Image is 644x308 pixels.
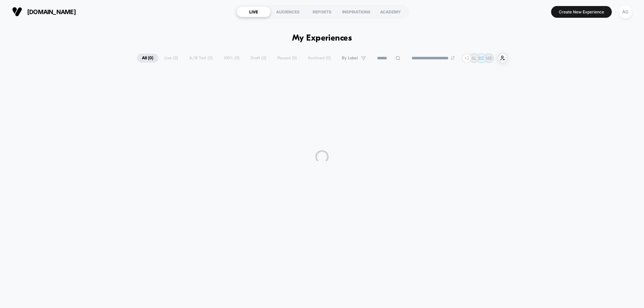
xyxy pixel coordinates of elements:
p: DZ [479,56,484,61]
div: AUDIENCES [271,6,305,17]
button: Create New Experience [551,6,612,18]
span: [DOMAIN_NAME] [27,8,76,15]
span: All ( 0 ) [137,54,158,63]
div: INSPIRATIONS [339,6,373,17]
div: REPORTS [305,6,339,17]
button: AG [617,5,634,19]
button: [DOMAIN_NAME] [10,6,78,17]
div: + 2 [462,53,472,63]
div: AG [619,5,632,18]
h1: My Experiences [292,34,352,43]
span: By Label [342,56,358,61]
div: ACADEMY [373,6,408,17]
p: SL [472,56,477,61]
div: LIVE [236,6,271,17]
p: MB [486,56,492,61]
img: end [451,56,455,60]
img: Visually logo [12,7,22,17]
